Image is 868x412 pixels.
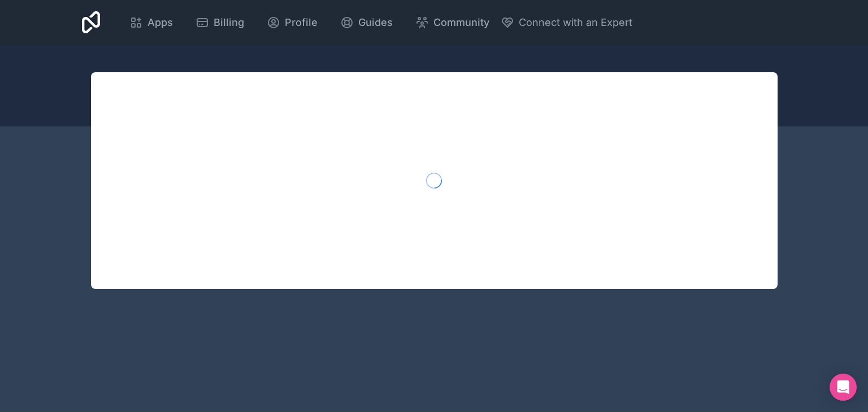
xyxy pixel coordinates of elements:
[406,10,498,35] a: Community
[433,15,489,30] span: Community
[331,10,402,35] a: Guides
[120,10,182,35] a: Apps
[258,10,327,35] a: Profile
[501,15,632,30] button: Connect with an Expert
[519,15,632,30] span: Connect with an Expert
[358,15,393,30] span: Guides
[147,15,173,30] span: Apps
[285,15,318,30] span: Profile
[186,10,253,35] a: Billing
[214,15,244,30] span: Billing
[830,374,857,401] div: Open Intercom Messenger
